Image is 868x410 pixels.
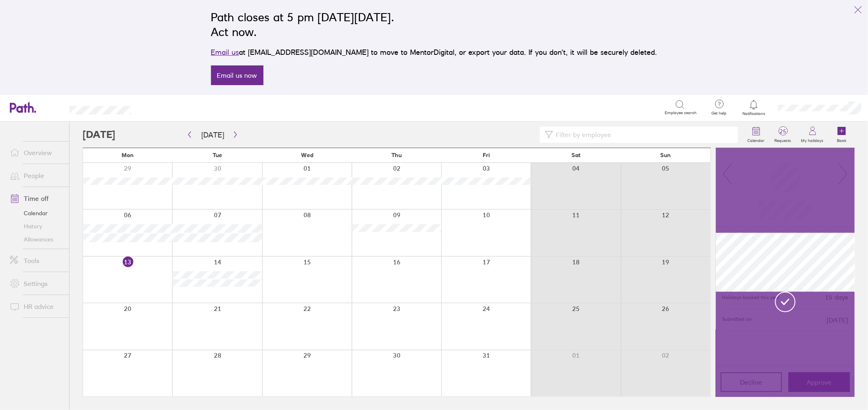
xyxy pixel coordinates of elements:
[211,10,657,39] h2: Path closes at 5 pm [DATE][DATE]. Act now.
[832,136,852,143] label: Book
[211,48,239,56] a: Email us
[3,167,69,184] a: People
[3,190,69,207] a: Time off
[3,207,69,220] a: Calendar
[743,136,770,143] label: Calendar
[770,128,796,135] span: 25
[553,127,733,142] input: Filter by employee
[660,152,671,158] span: Sun
[571,152,580,158] span: Sat
[706,111,733,116] span: Get help
[391,152,402,158] span: Thu
[213,152,222,158] span: Tue
[829,122,855,148] a: Book
[3,275,69,292] a: Settings
[3,252,69,269] a: Tools
[796,136,829,143] label: My holidays
[3,298,69,315] a: HR advice
[483,152,490,158] span: Fri
[3,233,69,246] a: Allowances
[195,128,231,142] button: [DATE]
[743,122,770,148] a: Calendar
[153,104,174,111] div: Search
[122,152,134,158] span: Mon
[741,99,767,116] a: Notifications
[665,110,697,115] span: Employee search
[741,111,767,116] span: Notifications
[770,136,796,143] label: Requests
[211,65,263,85] a: Email us now
[796,122,829,148] a: My holidays
[3,144,69,161] a: Overview
[3,220,69,233] a: History
[301,152,313,158] span: Wed
[770,122,796,148] a: 25Requests
[211,47,657,58] p: at [EMAIL_ADDRESS][DOMAIN_NAME] to move to MentorDigital, or export your data. If you don’t, it w...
